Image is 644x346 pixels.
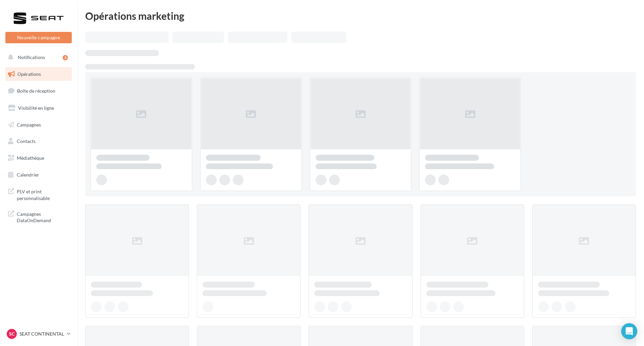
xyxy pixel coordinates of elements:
[17,138,36,144] span: Contacts
[4,151,73,165] a: Médiathèque
[4,67,73,81] a: Opérations
[4,101,73,115] a: Visibilité en ligne
[18,105,54,111] span: Visibilité en ligne
[17,209,69,224] span: Campagnes DataOnDemand
[17,155,44,161] span: Médiathèque
[63,55,68,60] div: 3
[18,54,45,60] span: Notifications
[9,331,15,337] span: SC
[4,168,73,182] a: Calendrier
[4,84,73,98] a: Boîte de réception
[4,207,73,227] a: Campagnes DataOnDemand
[621,323,637,339] div: Open Intercom Messenger
[17,172,39,178] span: Calendrier
[5,32,72,43] button: Nouvelle campagne
[17,121,41,127] span: Campagnes
[17,187,69,201] span: PLV et print personnalisable
[17,88,55,94] span: Boîte de réception
[17,71,41,77] span: Opérations
[85,11,636,21] div: Opérations marketing
[4,184,73,204] a: PLV et print personnalisable
[4,134,73,148] a: Contacts
[5,328,72,340] a: SC SEAT CONTINENTAL
[4,118,73,132] a: Campagnes
[4,50,70,64] button: Notifications 3
[19,331,64,337] p: SEAT CONTINENTAL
